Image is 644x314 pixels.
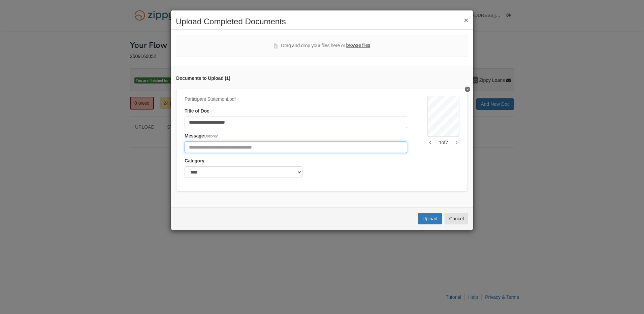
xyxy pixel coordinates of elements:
div: Documents to Upload ( 1 ) [176,75,468,82]
button: Delete Participant Statement [465,87,470,92]
select: Category [185,166,302,178]
h2: Upload Completed Documents [176,17,468,26]
span: Optional [204,134,218,138]
button: Upload [418,213,442,224]
div: Participant Statement.pdf [185,96,407,103]
label: Category [185,157,204,165]
button: × [464,17,468,24]
label: Message [185,132,218,140]
div: Drag and drop your files here or [274,42,370,50]
input: Document Title [185,117,407,128]
button: Cancel [445,213,468,224]
div: 1 of 7 [427,139,459,146]
label: Title of Doc [185,107,209,115]
input: Include any comments on this document [185,142,407,153]
label: browse files [346,42,370,49]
